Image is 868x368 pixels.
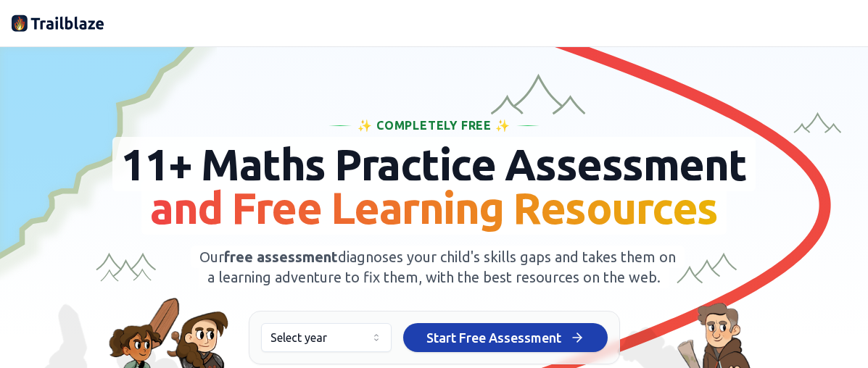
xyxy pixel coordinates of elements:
[191,246,685,288] span: Our diagnoses your child's skills gaps and takes them on a learning adventure to fix them, with t...
[224,248,338,265] span: free assessment
[426,327,561,348] span: Start Free Assessment
[12,12,104,35] img: Trailblaze
[150,183,718,232] span: and Free Learning Resources
[357,117,510,134] span: ✨ Completely Free ✨
[403,323,608,352] button: Start Free Assessment
[112,137,756,235] span: 11+ Maths Practice Assessment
